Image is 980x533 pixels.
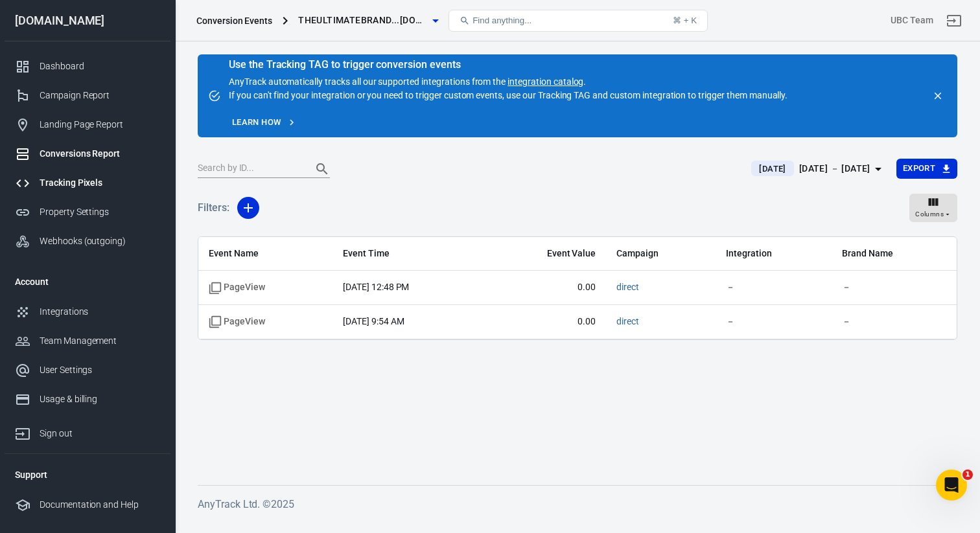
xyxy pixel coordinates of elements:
[5,459,170,490] li: Support
[5,81,170,110] a: Campaign Report
[799,161,870,177] div: [DATE] － [DATE]
[5,356,170,385] a: User Settings
[909,194,957,222] button: Columns
[5,414,170,448] a: Sign out
[5,297,170,326] a: Integrations
[196,14,272,27] div: Conversion Events
[5,326,170,356] a: Team Management
[929,87,947,105] button: close
[40,205,160,219] div: Property Settings
[754,163,791,176] span: [DATE]
[40,234,160,248] div: Webhooks (outgoing)
[5,168,170,198] a: Tracking Pixels
[229,113,299,133] a: Learn how
[343,282,409,292] time: 2025-10-09T12:48:22-04:00
[5,110,170,139] a: Landing Page Report
[209,315,265,328] span: Standard event name
[915,209,944,220] span: Columns
[726,315,821,328] span: －
[495,315,596,328] span: 0.00
[5,227,170,256] a: Webhooks (outgoing)
[307,153,338,185] button: Search
[40,118,160,131] div: Landing Page Report
[616,247,705,260] span: Campaign
[616,315,639,328] span: direct
[741,158,896,179] button: [DATE][DATE] － [DATE]
[198,496,957,512] h6: AnyTrack Ltd. © 2025
[891,14,933,27] div: Account id: f94l6qZq
[229,58,787,71] div: Use the Tracking TAG to trigger conversion events
[936,470,967,501] iframe: Intercom live chat
[198,187,229,229] h5: Filters:
[40,334,160,348] div: Team Management
[616,282,639,292] a: direct
[40,392,160,406] div: Usage & billing
[40,176,160,190] div: Tracking Pixels
[343,316,404,326] time: 2025-10-09T09:54:09-04:00
[726,281,821,294] span: －
[507,76,583,87] a: integration catalog
[726,247,821,260] span: Integration
[5,52,170,81] a: Dashboard
[40,305,160,319] div: Integrations
[939,5,970,36] a: Sign out
[5,139,170,168] a: Conversions Report
[616,316,639,326] a: direct
[40,363,160,377] div: User Settings
[40,60,160,73] div: Dashboard
[40,498,160,512] div: Documentation and Help
[5,15,170,27] div: [DOMAIN_NAME]
[198,237,957,339] div: scrollable content
[229,60,787,102] div: AnyTrack automatically tracks all our supported integrations from the . If you can't find your in...
[5,385,170,414] a: Usage & billing
[842,281,946,294] span: －
[209,281,265,294] span: Standard event name
[495,281,596,294] span: 0.00
[842,247,946,260] span: Brand Name
[616,281,639,294] span: direct
[40,147,160,161] div: Conversions Report
[198,161,301,177] input: Search by ID...
[896,159,957,179] button: Export
[495,247,596,260] span: Event Value
[472,16,531,25] span: Find anything...
[842,315,946,328] span: －
[673,16,697,25] div: ⌘ + K
[5,266,170,297] li: Account
[293,8,443,32] button: theultimatebrand...[DOMAIN_NAME]
[209,247,322,260] span: Event Name
[449,10,708,32] button: Find anything...⌘ + K
[40,89,160,102] div: Campaign Report
[5,198,170,227] a: Property Settings
[343,247,474,260] span: Event Time
[298,12,428,28] span: theultimatebrandingcourse.com
[962,470,973,480] span: 1
[40,427,160,440] div: Sign out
